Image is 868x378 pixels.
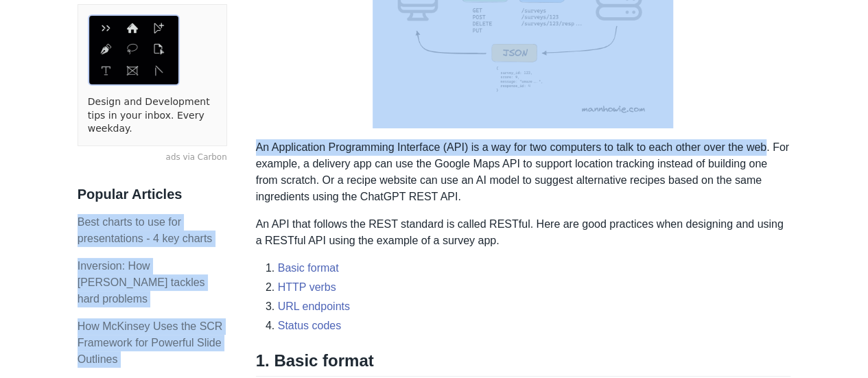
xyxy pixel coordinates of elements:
a: HTTP verbs [278,281,336,293]
a: Design and Development tips in your inbox. Every weekday. [88,95,217,136]
h2: 1. Basic format [256,351,791,377]
a: ads via Carbon [78,152,227,164]
a: Best charts to use for presentations - 4 key charts [78,216,213,244]
a: Inversion: How [PERSON_NAME] tackles hard problems [78,260,205,305]
p: An API that follows the REST standard is called RESTful. Here are good practices when designing a... [256,216,791,249]
img: ads via Carbon [88,14,180,86]
a: URL endpoints [278,300,350,312]
a: How McKinsey Uses the SCR Framework for Powerful Slide Outlines [78,320,223,365]
h3: Popular Articles [78,186,227,203]
a: Basic format [278,262,339,274]
a: Status codes [278,320,342,331]
p: An Application Programming Interface (API) is a way for two computers to talk to each other over ... [256,139,791,205]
